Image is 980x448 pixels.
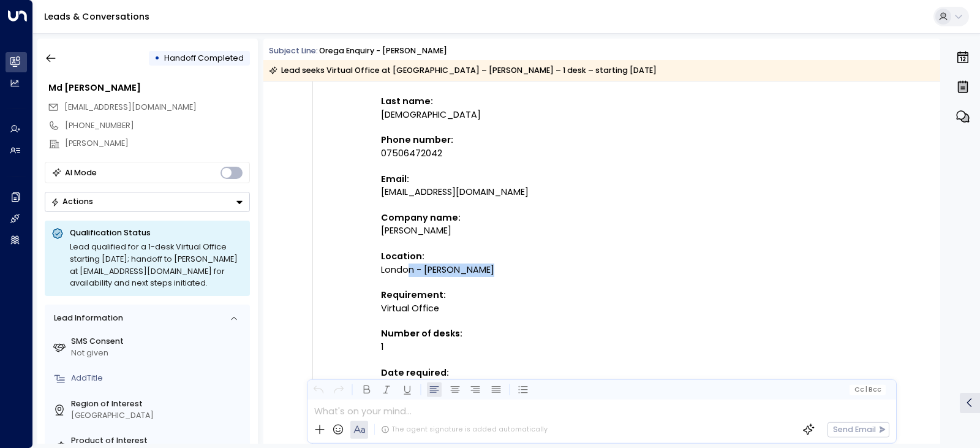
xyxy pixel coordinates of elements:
[381,147,687,161] div: 07506472042
[381,173,409,185] strong: Email:
[44,10,149,23] a: Leads & Conversations
[381,108,687,122] div: [DEMOGRAPHIC_DATA]
[154,48,160,68] div: •
[381,95,433,107] strong: Last name:
[71,435,246,447] label: Product of Interest
[331,382,347,398] button: Redo
[850,384,886,395] button: Cc|Bcc
[70,227,243,238] p: Qualification Status
[381,289,446,301] strong: Requirement:
[319,45,447,57] div: Orega Enquiry - [PERSON_NAME]
[164,53,244,63] span: Handoff Completed
[381,425,548,435] div: The agent signature is added automatically
[45,192,250,212] button: Actions
[381,224,687,238] div: [PERSON_NAME]
[65,138,250,150] div: [PERSON_NAME]
[71,398,246,410] label: Region of Interest
[381,134,453,146] strong: Phone number:
[64,102,197,113] span: kamrulislam_dc@yahoo.com
[865,386,867,393] span: |
[65,120,250,132] div: [PHONE_NUMBER]
[381,186,687,199] div: [EMAIL_ADDRESS][DOMAIN_NAME]
[71,373,246,384] div: AddTitle
[51,197,93,207] div: Actions
[71,336,246,347] label: SMS Consent
[381,250,424,262] strong: Location:
[269,64,657,77] div: Lead seeks Virtual Office at [GEOGRAPHIC_DATA] – [PERSON_NAME] – 1 desk – starting [DATE]
[70,241,243,289] div: Lead qualified for a 1-desk Virtual Office starting [DATE]; handoff to [PERSON_NAME] at [EMAIL_AD...
[854,386,881,393] span: Cc Bcc
[50,313,123,324] div: Lead Information
[65,167,97,179] div: AI Mode
[381,366,449,379] strong: Date required:
[311,382,326,398] button: Undo
[71,347,246,359] div: Not given
[45,192,250,212] div: Button group with a nested menu
[269,45,318,56] span: Subject Line:
[71,410,246,422] div: [GEOGRAPHIC_DATA]
[381,211,461,224] strong: Company name:
[48,82,250,95] div: Md [PERSON_NAME]
[64,102,197,112] span: [EMAIL_ADDRESS][DOMAIN_NAME]
[381,327,462,340] strong: Number of desks:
